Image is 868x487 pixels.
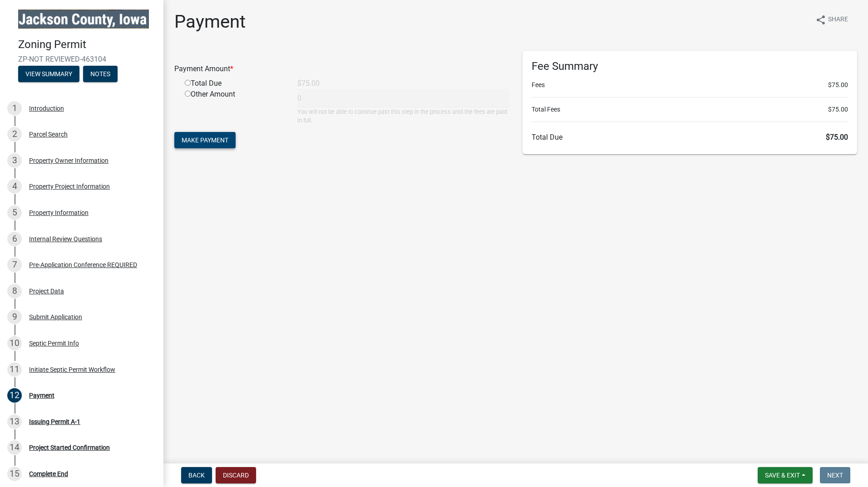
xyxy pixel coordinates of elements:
[765,472,800,479] span: Save & Exit
[182,136,228,144] span: Make Payment
[29,392,54,399] div: Payment
[7,388,22,403] div: 12
[758,467,813,483] button: Save & Exit
[7,179,22,194] div: 4
[29,366,115,373] div: Initiate Septic Permit Workflow
[29,105,64,112] div: Introduction
[29,157,108,164] div: Property Owner Information
[29,131,68,137] div: Parcel Search
[7,414,22,429] div: 13
[808,11,855,29] button: shareShare
[7,284,22,298] div: 8
[7,101,22,116] div: 1
[7,362,22,377] div: 11
[7,440,22,455] div: 14
[29,314,82,320] div: Submit Application
[29,444,110,451] div: Project Started Confirmation
[828,105,848,114] span: $75.00
[7,127,22,141] div: 2
[815,15,826,25] i: share
[83,66,118,82] button: Notes
[532,60,848,73] h6: Fee Summary
[181,467,212,483] button: Back
[216,467,256,483] button: Discard
[18,55,145,63] span: ZP-NOT REVIEWED-463104
[29,419,80,425] div: Issuing Permit A-1
[18,66,79,82] button: View Summary
[820,467,850,483] button: Next
[83,71,118,78] wm-modal-confirm: Notes
[7,153,22,168] div: 3
[828,15,848,25] span: Share
[29,288,64,294] div: Project Data
[532,105,848,114] li: Total Fees
[7,336,22,351] div: 10
[188,472,205,479] span: Back
[29,262,137,268] div: Pre-Application Conference REQUIRED
[827,472,843,479] span: Next
[18,71,79,78] wm-modal-confirm: Summary
[826,133,848,141] span: $75.00
[532,80,848,90] li: Fees
[174,132,236,148] button: Make Payment
[174,11,246,33] h1: Payment
[29,340,79,346] div: Septic Permit Info
[828,80,848,90] span: $75.00
[168,63,516,74] div: Payment Amount
[29,183,110,190] div: Property Project Information
[7,258,22,272] div: 7
[29,471,68,477] div: Complete End
[18,38,156,51] h4: Zoning Permit
[7,310,22,324] div: 9
[7,232,22,246] div: 6
[7,467,22,481] div: 15
[29,236,102,242] div: Internal Review Questions
[18,10,149,29] img: Jackson County, Iowa
[178,78,291,89] div: Total Due
[29,209,89,216] div: Property Information
[7,205,22,220] div: 5
[178,89,291,125] div: Other Amount
[532,133,848,141] h6: Total Due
